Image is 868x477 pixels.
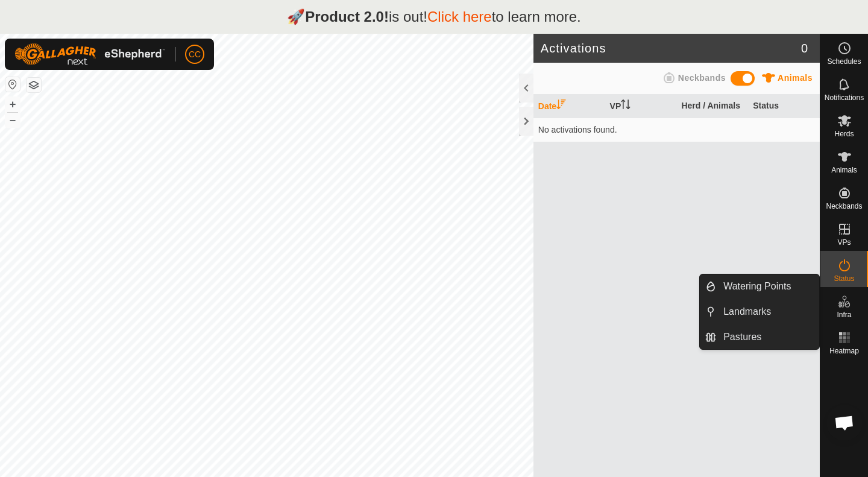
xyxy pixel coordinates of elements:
td: No activations found. [533,118,820,142]
li: Landmarks [700,300,819,324]
strong: Product 2.0! [305,8,389,25]
li: Pastures [700,325,819,349]
span: Notifications [825,94,864,101]
span: VPs [837,239,851,246]
th: Status [748,95,820,118]
span: 0 [801,39,808,57]
th: Herd / Animals [676,95,748,118]
span: Heatmap [829,347,859,355]
span: Pastures [723,330,761,344]
span: Schedules [827,58,861,65]
a: Pastures [716,325,819,349]
button: + [5,97,20,112]
p-sorticon: Activate to sort [621,101,631,111]
li: Watering Points [700,274,819,299]
span: Infra [837,311,851,318]
img: Gallagher Logo [14,43,165,65]
h2: Activations [541,41,801,55]
span: Neckbands [678,73,726,83]
p-sorticon: Activate to sort [556,101,566,111]
span: Watering Points [723,279,791,294]
a: Landmarks [716,300,819,324]
a: Watering Points [716,274,819,299]
th: Date [533,95,605,118]
button: Map Layers [27,78,41,92]
button: – [5,113,20,127]
span: Animals [831,166,857,174]
span: CC [189,48,201,61]
span: Landmarks [723,305,771,319]
a: Click here [427,8,492,25]
span: Status [834,275,854,282]
span: Neckbands [826,203,862,210]
th: VP [605,95,677,118]
p: 🚀 is out! to learn more. [287,6,581,28]
button: Reset Map [5,77,20,92]
span: Animals [778,73,813,83]
div: Open chat [826,405,863,441]
span: Herds [834,130,854,137]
